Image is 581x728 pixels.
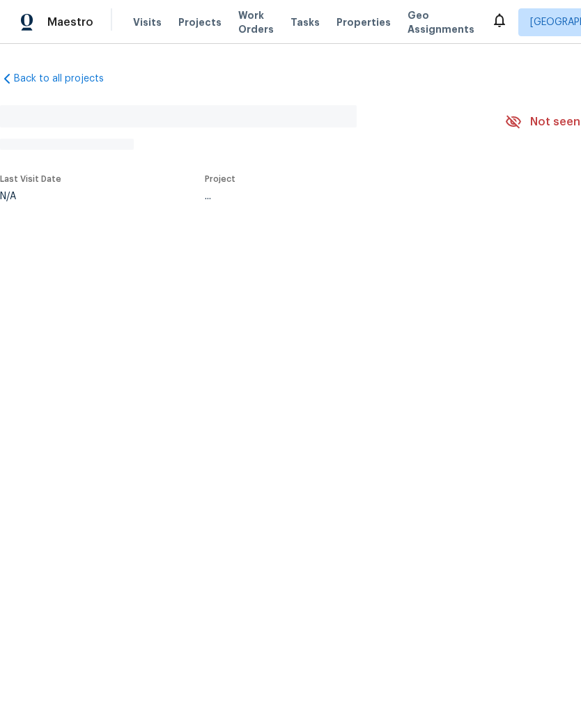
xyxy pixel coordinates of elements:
[408,8,474,36] span: Geo Assignments
[290,17,320,27] span: Tasks
[205,175,235,183] span: Project
[47,15,93,29] span: Maestro
[205,192,472,201] div: ...
[238,8,274,36] span: Work Orders
[178,15,222,29] span: Projects
[133,15,162,29] span: Visits
[336,15,391,29] span: Properties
